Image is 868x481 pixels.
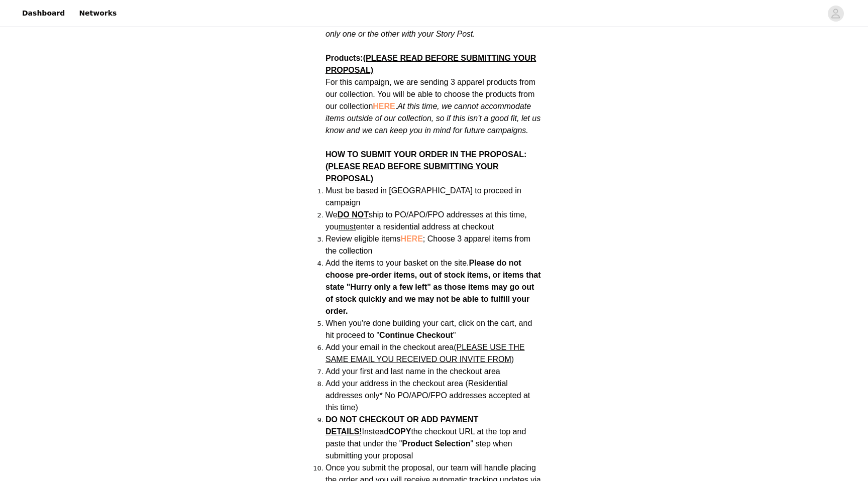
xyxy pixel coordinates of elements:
span: (PLEASE READ BEFORE SUBMITTING YOUR PROPOSAL) [325,54,536,74]
span: (PLEASE READ BEFORE SUBMITTING YOUR PROPOSAL) [325,162,499,183]
span: ; Choose 3 apparel items from the collection [325,234,530,255]
span: (PLEASE USE THE SAME EMAIL YOU RECEIVED OUR INVITE FROM) [325,343,524,364]
span: Add your email in the checkout area [325,343,524,364]
span: For this campaign, we are sending 3 apparel products from our collection. You will be able to cho... [325,78,540,135]
strong: DO NOT [338,210,369,219]
span: Instead the checkout URL at the top and paste that under the " " step when submitting your proposal [325,415,526,460]
span: DO NOT CHECKOUT OR ADD PAYMENT DETAILS! [325,415,478,436]
strong: Please do not choose pre-order items, out of stock items, or items that state "Hurry only a few l... [325,259,541,315]
span: Must be based in [GEOGRAPHIC_DATA] to proceed in campaign [325,186,521,207]
div: avatar [831,6,840,22]
a: Dashboard [16,2,71,25]
strong: Continue Checkout [379,331,453,339]
strong: Products: [325,54,536,74]
a: Networks [73,2,123,25]
span: We ship to PO/APO/FPO addresses at this time, you enter a residential address at checkout [325,210,527,231]
span: Add your first and last name in the checkout area [325,367,500,376]
a: HERE [373,102,395,110]
strong: Product Selection [402,439,470,448]
em: At this time, we cannot accommodate items outside of our collection, so if this isn't a good fit,... [325,102,540,135]
span: Review eligible items [325,234,530,255]
span: must [339,222,356,231]
a: HERE [400,234,422,243]
span: Add the items to your basket on the site. [325,259,469,267]
span: Add your address in the checkout area (Residential addresses only* No PO/APO/FPO addresses accept... [325,379,530,412]
strong: COPY [388,427,411,436]
span: When you're done building your cart, click on the cart, and hit proceed to " " [325,319,532,339]
strong: HOW TO SUBMIT YOUR ORDER IN THE PROPOSAL: [325,150,526,183]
